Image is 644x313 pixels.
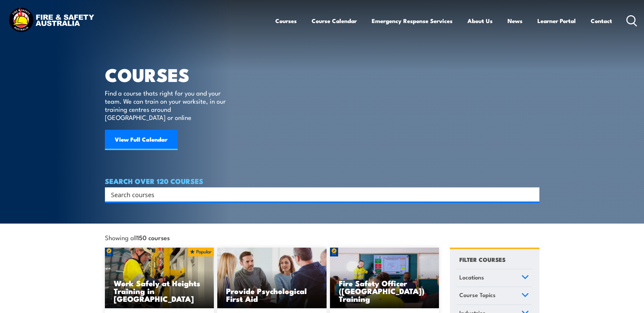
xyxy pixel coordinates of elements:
[105,130,178,150] a: View Full Calendar
[275,12,297,30] a: Courses
[105,248,214,309] a: Work Safely at Heights Training in [GEOGRAPHIC_DATA]
[111,189,525,200] input: Search input
[226,287,318,302] h3: Provide Psychological First Aid
[105,66,236,82] h1: COURSES
[456,269,532,287] a: Locations
[459,255,505,264] h4: FILTER COURSES
[105,177,539,185] h4: SEARCH OVER 120 COURSES
[330,248,439,309] img: Fire Safety Advisor
[312,12,357,30] a: Course Calendar
[105,248,214,309] img: Work Safely at Heights Training (1)
[591,12,612,30] a: Contact
[508,12,522,30] a: News
[217,248,327,309] img: Mental Health First Aid Training Course from Fire & Safety Australia
[339,279,430,302] h3: Fire Safety Officer ([GEOGRAPHIC_DATA]) Training
[528,190,537,199] button: Search magnifier button
[112,190,526,199] form: Search form
[105,234,170,241] span: Showing all
[330,248,439,309] a: Fire Safety Officer ([GEOGRAPHIC_DATA]) Training
[114,279,205,302] h3: Work Safely at Heights Training in [GEOGRAPHIC_DATA]
[372,12,453,30] a: Emergency Response Services
[217,248,327,309] a: Provide Psychological First Aid
[537,12,576,30] a: Learner Portal
[137,233,170,242] strong: 150 courses
[467,12,493,30] a: About Us
[459,290,496,299] span: Course Topics
[105,89,229,121] p: Find a course thats right for you and your team. We can train on your worksite, in our training c...
[459,273,484,282] span: Locations
[456,287,532,305] a: Course Topics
